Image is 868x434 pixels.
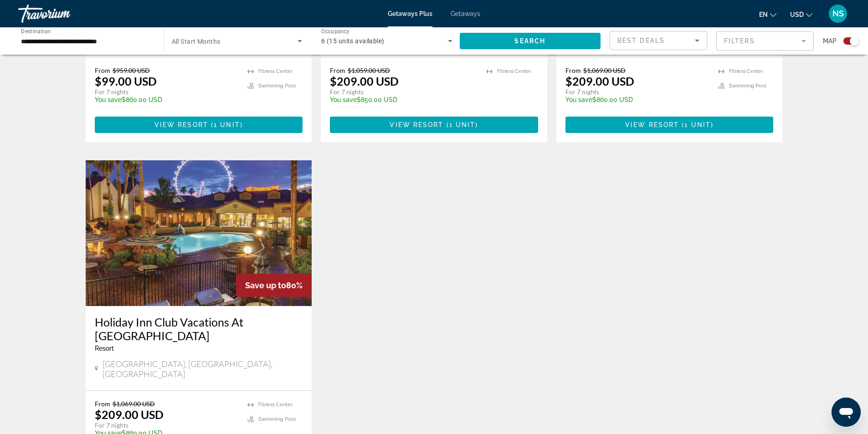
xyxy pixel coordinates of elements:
[679,121,714,128] span: ( )
[759,8,776,21] button: Change language
[832,9,844,18] span: NS
[451,10,480,17] a: Getaways
[565,96,709,103] p: $860.00 USD
[95,400,110,408] span: From
[330,74,399,88] p: $209.00 USD
[214,121,240,128] span: 1 unit
[321,28,350,35] span: Occupancy
[330,66,345,74] span: From
[208,121,243,128] span: ( )
[172,38,221,45] span: All Start Months
[113,400,155,408] span: $1,069.00 USD
[330,96,477,103] p: $850.00 USD
[95,96,122,103] span: You save
[565,117,774,133] button: View Resort(1 unit)
[390,121,443,128] span: View Resort
[258,83,296,89] span: Swimming Pool
[565,74,634,88] p: $209.00 USD
[449,121,476,128] span: 1 unit
[86,160,312,306] img: 0110E01X.jpg
[95,74,157,88] p: $99.00 USD
[565,66,581,74] span: From
[330,88,477,96] p: For 7 nights
[258,68,293,74] span: Fitness Center
[348,66,390,74] span: $1,059.00 USD
[832,398,861,427] iframe: Button to launch messaging window
[729,83,766,89] span: Swimming Pool
[321,37,385,45] span: 6 (15 units available)
[460,33,601,49] button: Search
[716,31,814,51] button: Filter
[565,96,592,103] span: You save
[103,359,303,379] span: [GEOGRAPHIC_DATA], [GEOGRAPHIC_DATA], [GEOGRAPHIC_DATA]
[684,121,711,128] span: 1 unit
[236,274,312,297] div: 80%
[497,68,531,74] span: Fitness Center
[388,10,432,17] a: Getaways Plus
[759,11,768,18] span: en
[258,416,296,422] span: Swimming Pool
[514,37,545,45] span: Search
[95,117,303,133] button: View Resort(1 unit)
[95,345,114,352] span: Resort
[790,8,812,21] button: Change currency
[790,11,804,18] span: USD
[95,408,164,421] p: $209.00 USD
[21,28,51,34] span: Destination
[154,121,208,128] span: View Resort
[95,88,239,96] p: For 7 nights
[823,35,837,47] span: Map
[95,421,239,429] p: For 7 nights
[330,96,357,103] span: You save
[95,96,239,103] p: $860.00 USD
[583,66,626,74] span: $1,069.00 USD
[95,66,110,74] span: From
[18,2,109,26] a: Travorium
[617,35,699,46] mat-select: Sort by
[444,121,478,128] span: ( )
[565,88,709,96] p: For 7 nights
[625,121,679,128] span: View Resort
[729,68,763,74] span: Fitness Center
[826,4,850,23] button: User Menu
[113,66,150,74] span: $959.00 USD
[245,281,286,290] span: Save up to
[617,37,665,44] span: Best Deals
[95,315,303,342] a: Holiday Inn Club Vacations At [GEOGRAPHIC_DATA]
[330,117,538,133] button: View Resort(1 unit)
[258,402,293,408] span: Fitness Center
